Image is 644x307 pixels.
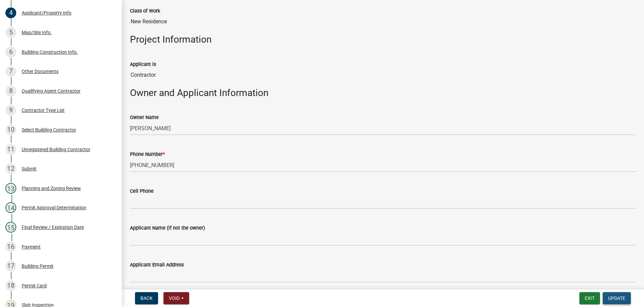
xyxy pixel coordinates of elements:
[5,7,16,18] div: 4
[5,261,16,271] div: 17
[22,205,86,210] div: Permit Approval Determination
[5,183,16,194] div: 13
[5,27,16,38] div: 5
[135,292,158,304] button: Back
[608,296,625,301] span: Update
[5,241,16,252] div: 16
[22,108,65,113] div: Contractor Type List
[22,264,53,268] div: Building Permit
[130,263,184,267] label: Applicant Email Address
[22,30,52,35] div: Map/Site Info.
[22,244,41,249] div: Payment
[163,292,189,304] button: Void
[5,222,16,233] div: 15
[140,296,153,301] span: Back
[5,163,16,174] div: 12
[5,280,16,291] div: 18
[22,10,71,15] div: Applicant/Property Info
[603,292,631,304] button: Update
[22,89,81,93] div: Qualifying Agent Contractor
[130,226,205,231] label: Applicant Name (if not the owner)
[5,202,16,213] div: 14
[130,189,154,194] label: Cell Phone
[130,115,159,120] label: Owner Name
[130,152,165,157] label: Phone Number
[22,186,81,191] div: Planning and Zoning Review
[5,47,16,57] div: 6
[5,86,16,96] div: 8
[130,34,636,45] h3: Project Information
[5,144,16,155] div: 11
[169,296,180,301] span: Void
[22,166,37,171] div: Submit
[22,225,84,230] div: Final Review / Expiration Date
[22,127,76,132] div: Select Building Contractor
[22,283,47,288] div: Permit Card
[22,69,59,74] div: Other Documents
[5,66,16,77] div: 7
[5,124,16,135] div: 10
[22,50,78,54] div: Building Construction Info.
[130,62,156,67] label: Applicant is
[579,292,600,304] button: Exit
[130,87,636,99] h3: Owner and Applicant Information
[22,147,90,152] div: Unregistered Building Contractor
[5,105,16,116] div: 9
[130,9,160,14] label: Class of Work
